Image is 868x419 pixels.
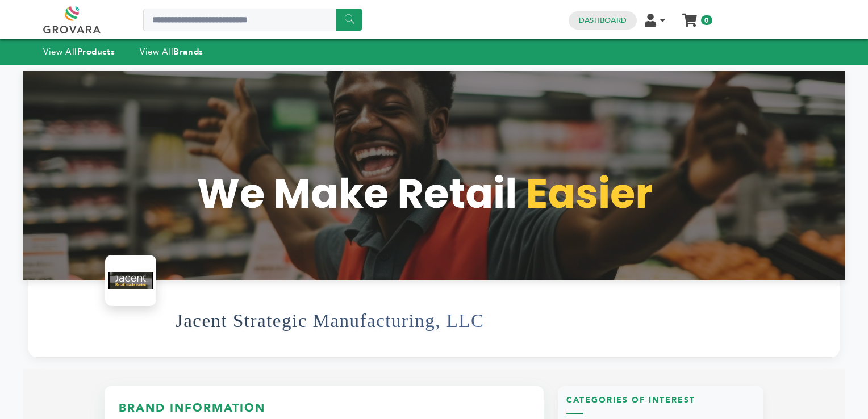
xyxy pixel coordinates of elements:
h1: Jacent Strategic Manufacturing, LLC [176,293,485,349]
input: Search a product or brand... [143,9,362,31]
a: View AllProducts [43,46,115,57]
a: My Cart [683,10,696,22]
img: Jacent Strategic Manufacturing, LLC Logo [108,258,153,303]
a: Dashboard [579,15,627,26]
strong: Brands [173,46,203,57]
span: 0 [701,15,712,25]
h3: Categories of Interest [566,395,755,414]
a: View AllBrands [140,46,203,57]
strong: Products [77,46,115,57]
